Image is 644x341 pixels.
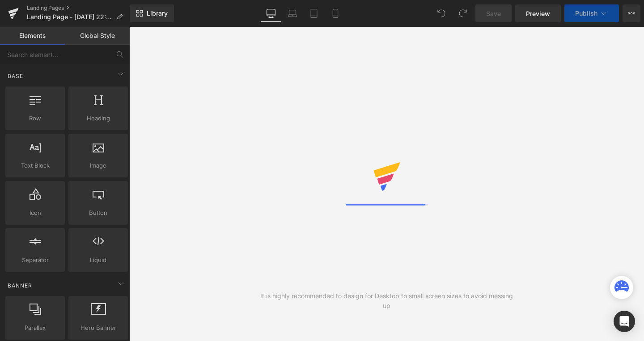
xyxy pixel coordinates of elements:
[260,4,282,22] a: Desktop
[7,72,24,80] span: Base
[71,323,125,333] span: Hero Banner
[515,4,561,22] a: Preview
[27,4,130,12] a: Landing Pages
[325,4,346,22] a: Mobile
[8,323,62,333] span: Parallax
[486,9,501,18] span: Save
[71,114,125,123] span: Heading
[71,161,125,170] span: Image
[27,13,113,21] span: Landing Page - [DATE] 22:21:17
[8,255,62,265] span: Separator
[147,9,168,17] span: Library
[432,4,450,22] button: Undo
[454,4,472,22] button: Redo
[65,27,130,45] a: Global Style
[575,10,597,17] span: Publish
[282,4,303,22] a: Laptop
[8,208,62,218] span: Icon
[614,311,635,332] div: Open Intercom Messenger
[526,9,550,18] span: Preview
[303,4,325,22] a: Tablet
[130,4,174,22] a: New Library
[71,208,125,218] span: Button
[623,4,640,22] button: More
[258,291,516,311] div: It is highly recommended to design for Desktop to small screen sizes to avoid messing up
[71,255,125,265] span: Liquid
[7,281,33,290] span: Banner
[8,161,62,170] span: Text Block
[8,114,62,123] span: Row
[564,4,619,22] button: Publish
